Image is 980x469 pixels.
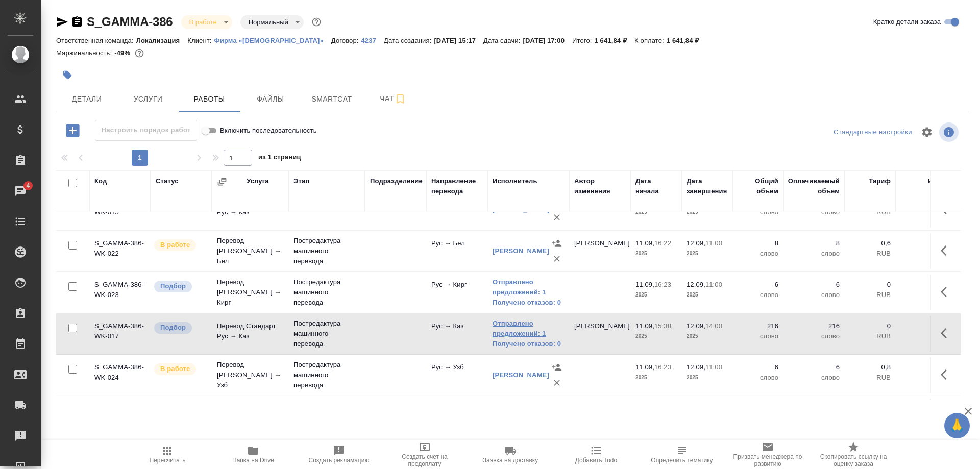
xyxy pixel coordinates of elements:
[687,373,727,383] p: 2025
[293,318,360,349] p: Постредактура машинного перевода
[687,322,705,330] p: 12.09,
[634,37,667,44] p: К оплате:
[293,277,360,308] p: Постредактура машинного перевода
[901,290,947,300] p: RUB
[788,176,840,196] div: Оплачиваемый объем
[687,331,727,341] p: 2025
[850,321,891,331] p: 0
[56,49,114,57] p: Маржинальность:
[635,290,676,300] p: 2025
[569,233,630,269] td: [PERSON_NAME]
[217,177,227,187] button: Сгруппировать
[935,280,959,304] button: Здесь прячутся важные кнопки
[850,238,891,249] p: 0,6
[738,373,778,383] p: слово
[212,399,288,434] td: Проверка качества перевода (LQ...
[56,16,68,28] button: Скопировать ссылку для ЯМессенджера
[549,375,565,390] button: Удалить
[850,280,891,290] p: 0
[307,93,356,106] span: Smartcat
[114,49,133,57] p: -49%
[160,364,190,374] p: В работе
[705,322,722,330] p: 14:00
[654,363,671,371] p: 16:23
[873,17,941,27] span: Кратко детали заказа
[789,321,840,331] p: 216
[569,316,630,352] td: [PERSON_NAME]
[20,181,36,191] span: 4
[944,413,970,438] button: 🙏
[738,249,778,259] p: слово
[384,37,434,44] p: Дата создания:
[635,373,676,383] p: 2025
[493,339,564,349] a: Получено отказов: 0
[365,399,426,434] td: LegalQA
[901,321,947,331] p: 0
[635,249,676,259] p: 2025
[426,275,487,310] td: Рус → Кирг
[160,323,186,333] p: Подбор
[426,399,487,434] td: Рус → Каз
[915,120,939,144] span: Настроить таблицу
[186,18,220,27] button: В работе
[258,151,301,166] span: из 1 страниц
[434,37,483,44] p: [DATE] 15:17
[901,331,947,341] p: RUB
[133,46,146,60] button: 2034.20 RUB;
[247,176,268,186] div: Услуга
[153,238,207,252] div: Исполнитель выполняет работу
[310,15,323,29] button: Доп статусы указывают на важность/срочность заказа
[160,281,186,291] p: Подбор
[483,37,523,44] p: Дата сдачи:
[89,275,151,310] td: S_GAMMA-386-WK-023
[572,37,594,44] p: Итого:
[160,240,190,250] p: В работе
[493,277,564,298] a: Отправлено предложений: 1
[738,321,778,331] p: 216
[789,290,840,300] p: слово
[738,362,778,373] p: 6
[153,280,207,293] div: Можно подбирать исполнителей
[901,373,947,383] p: RUB
[214,36,331,44] a: Фирма «[DEMOGRAPHIC_DATA]»
[56,37,136,44] p: Ответственная команда:
[574,176,625,196] div: Автор изменения
[136,37,188,44] p: Локализация
[935,362,959,387] button: Здесь прячутся важные кнопки
[549,251,565,266] button: Удалить
[687,239,705,247] p: 12.09,
[293,176,309,186] div: Этап
[635,363,654,371] p: 11.09,
[850,290,891,300] p: RUB
[493,371,549,379] a: [PERSON_NAME]
[789,249,840,259] p: слово
[635,331,676,341] p: 2025
[293,236,360,266] p: Постредактура машинного перевода
[426,357,487,393] td: Рус → Узб
[185,93,234,106] span: Работы
[635,239,654,247] p: 11.09,
[687,363,705,371] p: 12.09,
[901,280,947,290] p: 0
[687,249,727,259] p: 2025
[124,93,173,106] span: Услуги
[89,357,151,393] td: S_GAMMA-386-WK-024
[426,233,487,269] td: Рус → Бел
[687,290,727,300] p: 2025
[789,238,840,249] p: 8
[595,37,635,44] p: 1 641,84 ₽
[705,239,722,247] p: 11:00
[831,125,915,140] div: split button
[738,290,778,300] p: слово
[869,176,891,186] div: Тариф
[246,18,291,27] button: Нормальный
[705,281,722,288] p: 11:00
[928,176,947,186] div: Итого
[181,15,232,29] div: В работе
[789,280,840,290] p: 6
[3,178,38,204] a: 4
[89,233,151,269] td: S_GAMMA-386-WK-022
[62,93,111,106] span: Детали
[569,399,630,434] td: [PERSON_NAME]
[59,120,87,141] button: Добавить работу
